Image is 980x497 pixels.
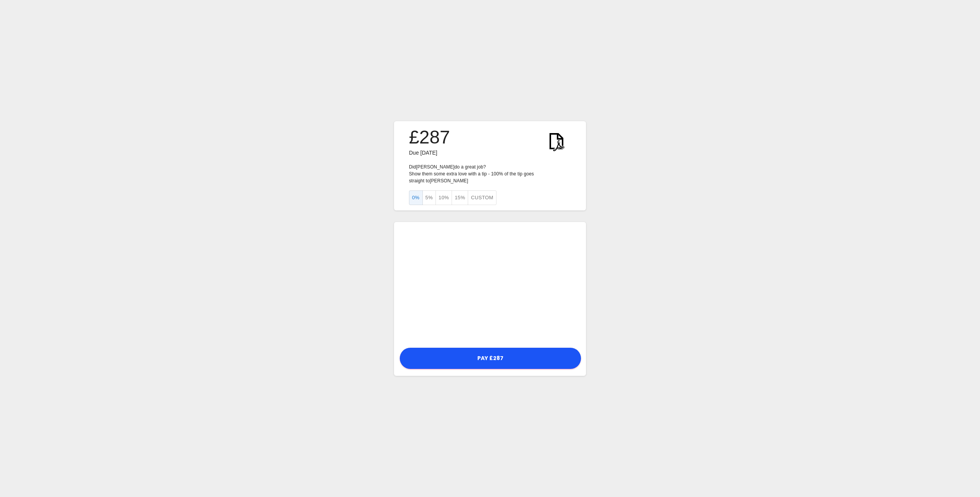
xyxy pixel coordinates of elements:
button: Pay £287 [400,348,581,369]
button: 5% [422,190,436,205]
button: 0% [409,190,423,205]
h3: £287 [409,127,450,148]
button: 10% [435,190,452,205]
span: Due [DATE] [409,150,437,156]
img: KWtEnYElUAjQEnRfPUW9W5ea6t5aBiGYRiGYRiGYRg1o9H4B2ScLFicwGxqAAAAAElFTkSuQmCC [542,127,571,156]
iframe: Secure payment input frame [398,226,582,342]
button: 15% [452,190,468,205]
button: Custom [468,190,496,205]
p: Did [PERSON_NAME] do a great job? Show them some extra love with a tip - 100% of the tip goes str... [409,163,571,184]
